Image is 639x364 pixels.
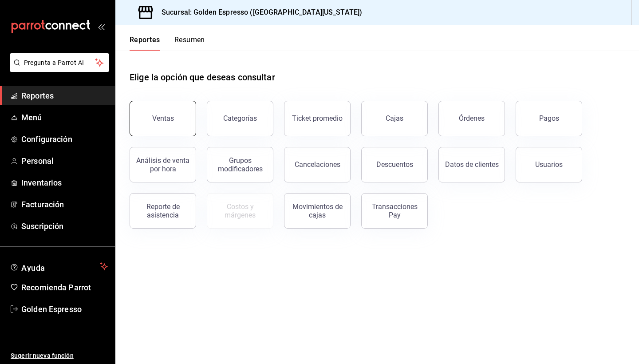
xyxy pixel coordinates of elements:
[445,160,499,169] div: Datos de clientes
[98,23,105,30] button: open_drawer_menu
[21,133,108,145] span: Configuración
[376,160,413,169] div: Descuentos
[535,160,563,169] div: Usuarios
[361,101,428,136] button: Cajas
[213,156,268,173] div: Grupos modificadores
[516,147,582,182] button: Usuarios
[130,101,196,136] button: Ventas
[21,261,96,272] span: Ayuda
[292,114,343,123] div: Ticket promedio
[207,193,273,229] button: Contrata inventarios para ver este reporte
[459,114,485,123] div: Órdenes
[386,114,403,123] div: Cajas
[361,147,428,182] button: Descuentos
[154,7,362,18] h3: Sucursal: Golden Espresso ([GEOGRAPHIC_DATA][US_STATE])
[21,220,108,232] span: Suscripción
[290,202,345,219] div: Movimientos de cajas
[21,281,108,293] span: Recomienda Parrot
[24,58,95,67] span: Pregunta a Parrot AI
[213,202,268,219] div: Costos y márgenes
[130,193,196,229] button: Reporte de asistencia
[10,53,109,72] button: Pregunta a Parrot AI
[367,202,422,219] div: Transacciones Pay
[6,64,109,74] a: Pregunta a Parrot AI
[21,198,108,210] span: Facturación
[438,101,505,136] button: Órdenes
[130,71,275,84] h1: Elige la opción que deseas consultar
[21,90,108,102] span: Reportes
[284,147,351,182] button: Cancelaciones
[21,111,108,123] span: Menú
[21,155,108,167] span: Personal
[223,114,257,123] div: Categorías
[539,114,559,123] div: Pagos
[438,147,505,182] button: Datos de clientes
[11,351,108,360] span: Sugerir nueva función
[284,193,351,229] button: Movimientos de cajas
[130,36,205,51] div: navigation tabs
[130,147,196,182] button: Análisis de venta por hora
[135,156,190,173] div: Análisis de venta por hora
[207,101,273,136] button: Categorías
[295,160,340,169] div: Cancelaciones
[361,193,428,229] button: Transacciones Pay
[21,177,108,189] span: Inventarios
[130,36,160,51] button: Reportes
[284,101,351,136] button: Ticket promedio
[207,147,273,182] button: Grupos modificadores
[516,101,582,136] button: Pagos
[174,36,205,51] button: Resumen
[152,114,174,123] div: Ventas
[21,303,108,315] span: Golden Espresso
[135,202,190,219] div: Reporte de asistencia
